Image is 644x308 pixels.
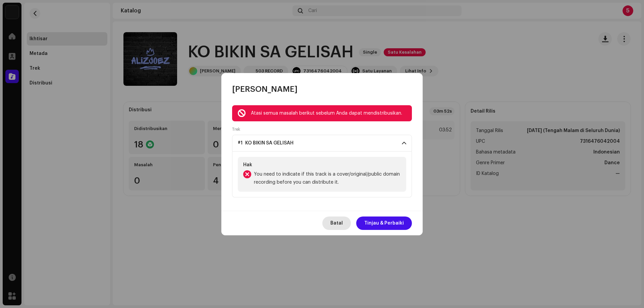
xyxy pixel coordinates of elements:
[322,217,351,230] button: Batal
[330,217,343,230] span: Batal
[232,84,298,95] span: [PERSON_NAME]
[364,217,404,230] span: Tinjau & Perbaiki
[238,140,293,146] span: #1 KO BIKIN SA GELISAH
[232,151,412,197] p-accordion-content: #1 KO BIKIN SA GELISAH
[356,217,412,230] button: Tinjau & Perbaiki
[243,162,401,168] div: Hak
[254,170,401,186] span: You need to indicate if this track is a cover/original/public domain recording before you can dis...
[251,109,407,117] div: Atasi semua masalah berikut sebelum Anda dapat mendistribusikan.
[232,135,412,151] p-accordion-header: #1 KO BIKIN SA GELISAH
[232,127,240,132] label: Trek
